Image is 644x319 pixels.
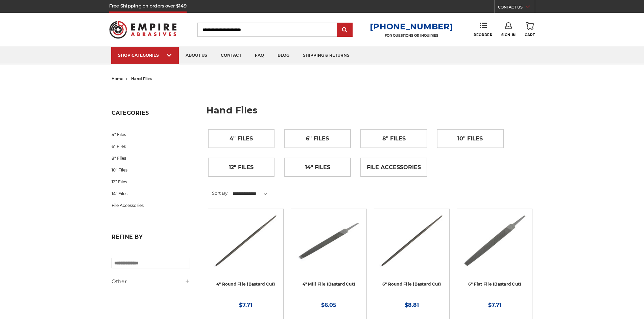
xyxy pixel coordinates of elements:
a: 10" Files [437,129,503,148]
span: $7.71 [239,302,252,308]
a: 14" Files [284,158,351,177]
a: File Accessories [361,158,427,177]
span: 6" Files [306,133,329,144]
span: $7.71 [488,302,501,308]
img: 4" Mill File Bastard Cut [296,214,361,268]
a: about us [179,47,214,64]
a: 6" Flat Bastard File [462,214,527,300]
a: 10" Files [112,164,190,176]
img: 6 Inch Round File Bastard Cut, Double Cut [379,214,445,268]
span: Reorder [474,33,492,37]
a: 14" Files [112,188,190,200]
a: 8" Files [361,129,427,148]
a: 8" Files [112,152,190,164]
span: 14" Files [305,162,330,173]
div: SHOP CATEGORIES [118,53,172,58]
span: $6.05 [321,302,336,308]
a: [PHONE_NUMBER] [370,22,453,31]
a: 12" Files [112,176,190,188]
a: faq [248,47,271,64]
p: FOR QUESTIONS OR INQUIRIES [370,33,453,38]
a: 6" Files [284,129,351,148]
img: 4 Inch Round File Bastard Cut, Double Cut [213,214,279,268]
span: $8.81 [405,302,419,308]
a: 4" Files [112,129,190,140]
span: 12" Files [229,162,254,173]
span: File Accessories [367,162,421,173]
a: CONTACT US [498,3,535,13]
a: 4" Mill File Bastard Cut [296,214,361,300]
a: contact [214,47,248,64]
h5: Other [112,277,190,286]
span: hand files [131,76,152,81]
span: 10" Files [457,133,483,144]
input: Submit [338,23,352,37]
h1: hand files [206,106,627,120]
span: Sign In [501,33,516,37]
span: 8" Files [382,133,406,144]
span: 4" Files [230,133,253,144]
h5: Refine by [112,234,190,244]
h5: Categories [112,110,190,120]
select: Sort By: [232,189,271,199]
a: 4" Files [208,129,275,148]
a: 12" Files [208,158,275,177]
a: 4 Inch Round File Bastard Cut, Double Cut [213,214,279,300]
img: 6" Flat Bastard File [462,214,527,268]
span: Cart [525,33,535,37]
a: Cart [525,22,535,37]
a: home [112,76,123,81]
a: shipping & returns [296,47,356,64]
label: Sort By: [208,188,229,198]
a: Reorder [474,22,492,37]
a: 6 Inch Round File Bastard Cut, Double Cut [379,214,445,300]
img: Empire Abrasives [109,17,177,43]
a: blog [271,47,296,64]
a: File Accessories [112,200,190,211]
a: 6" Files [112,140,190,152]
